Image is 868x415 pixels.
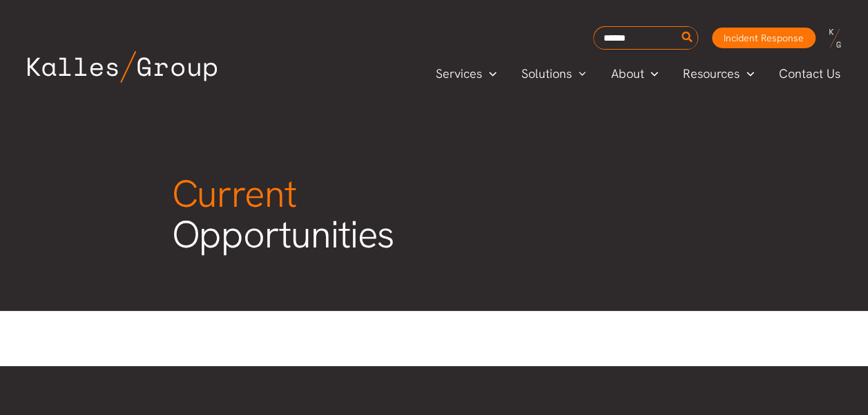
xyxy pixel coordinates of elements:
[740,63,754,84] span: Menu Toggle
[766,63,854,84] a: Contact Us
[644,63,658,84] span: Menu Toggle
[509,63,599,84] a: SolutionsMenu Toggle
[712,28,816,48] a: Incident Response
[671,63,766,84] a: ResourcesMenu Toggle
[521,63,572,84] span: Solutions
[423,62,854,85] nav: Primary Site Navigation
[436,63,482,84] span: Services
[683,63,740,84] span: Resources
[598,63,671,84] a: AboutMenu Toggle
[572,63,586,84] span: Menu Toggle
[28,51,217,83] img: Kalles Group
[423,63,509,84] a: ServicesMenu Toggle
[779,63,840,84] span: Contact Us
[482,63,496,84] span: Menu Toggle
[610,63,644,84] span: About
[172,169,296,219] span: Current
[172,169,395,260] span: Opportunities
[679,27,696,49] button: Search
